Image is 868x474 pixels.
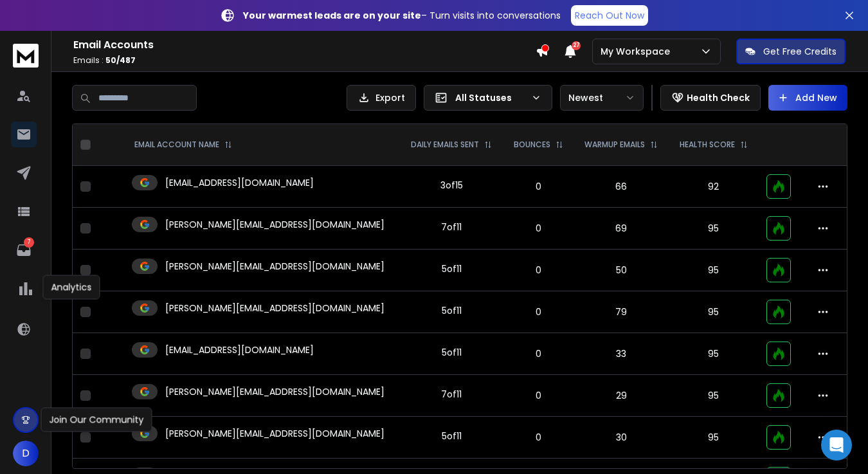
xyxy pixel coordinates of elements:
p: [EMAIL_ADDRESS][DOMAIN_NAME] [165,343,314,356]
button: Health Check [660,85,761,111]
td: 66 [574,166,669,208]
div: 7 of 11 [441,388,462,401]
td: 95 [669,417,758,459]
p: DAILY EMAILS SENT [411,140,479,150]
button: Add New [768,85,847,111]
p: HEALTH SCORE [680,140,735,150]
div: 5 of 11 [442,262,462,275]
td: 30 [574,417,669,459]
p: BOUNCES [514,140,550,150]
p: Health Check [687,91,750,104]
div: 5 of 11 [442,346,462,359]
td: 92 [669,166,758,208]
td: 33 [574,333,669,375]
div: 3 of 15 [440,179,463,192]
p: Get Free Credits [763,45,836,58]
div: 7 of 11 [441,221,462,233]
td: 69 [574,208,669,250]
p: [PERSON_NAME][EMAIL_ADDRESS][DOMAIN_NAME] [165,260,384,273]
strong: Your warmest leads are on your site [243,9,421,22]
p: 0 [511,389,566,402]
span: 50 / 487 [105,55,136,66]
p: All Statuses [455,91,526,104]
p: Reach Out Now [575,9,644,22]
div: EMAIL ACCOUNT NAME [134,140,232,150]
p: 0 [511,180,566,193]
p: 0 [511,222,566,235]
div: 5 of 11 [442,430,462,442]
button: D [13,441,39,466]
p: My Workspace [601,45,675,58]
p: 0 [511,305,566,318]
p: – Turn visits into conversations [243,9,561,22]
p: [PERSON_NAME][EMAIL_ADDRESS][DOMAIN_NAME] [165,427,384,440]
td: 50 [574,250,669,291]
button: Get Free Credits [736,39,845,64]
p: [PERSON_NAME][EMAIL_ADDRESS][DOMAIN_NAME] [165,302,384,314]
td: 95 [669,375,758,417]
p: 0 [511,347,566,360]
div: Open Intercom Messenger [821,430,852,460]
p: [PERSON_NAME][EMAIL_ADDRESS][DOMAIN_NAME] [165,218,384,231]
p: 7 [24,237,34,248]
a: 7 [11,237,37,263]
td: 95 [669,208,758,250]
img: logo [13,44,39,68]
a: Reach Out Now [571,5,648,26]
td: 95 [669,291,758,333]
h1: Email Accounts [73,37,536,53]
td: 95 [669,250,758,291]
p: [EMAIL_ADDRESS][DOMAIN_NAME] [165,176,314,189]
p: 0 [511,431,566,444]
td: 95 [669,333,758,375]
p: [PERSON_NAME][EMAIL_ADDRESS][DOMAIN_NAME] [165,385,384,398]
div: 5 of 11 [442,304,462,317]
p: WARMUP EMAILS [584,140,645,150]
button: Export [347,85,416,111]
div: Join Our Community [41,408,152,432]
span: 27 [572,41,581,50]
div: Analytics [43,275,100,300]
p: 0 [511,264,566,277]
p: Emails : [73,55,536,66]
td: 29 [574,375,669,417]
td: 79 [574,291,669,333]
button: Newest [560,85,644,111]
